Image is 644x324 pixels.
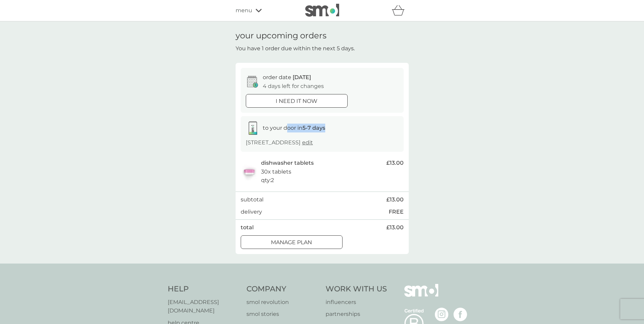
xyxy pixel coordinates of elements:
p: dishwasher tablets [261,159,314,167]
a: edit [302,139,313,146]
button: i need it now [246,94,348,108]
h1: your upcoming orders [236,31,327,41]
span: £13.00 [386,223,404,232]
p: Manage plan [271,238,312,247]
p: delivery [241,208,262,216]
img: visit the smol Facebook page [454,308,467,321]
a: smol revolution [246,298,319,307]
strong: 5-7 days [302,125,325,131]
p: 4 days left for changes [263,82,324,91]
a: [EMAIL_ADDRESS][DOMAIN_NAME] [168,298,240,315]
p: [STREET_ADDRESS] [246,138,313,147]
h4: Company [246,284,319,294]
p: i need it now [276,97,317,106]
img: visit the smol Instagram page [435,308,448,321]
button: Manage plan [241,235,343,249]
p: You have 1 order due within the next 5 days. [236,44,355,53]
span: £13.00 [386,195,404,204]
p: total [241,223,254,232]
a: smol stories [246,310,319,319]
h4: Work With Us [326,284,387,294]
p: 30x tablets [261,167,291,176]
p: subtotal [241,195,263,204]
span: [DATE] [293,74,311,80]
div: basket [392,4,409,17]
span: £13.00 [386,159,404,167]
p: qty : 2 [261,176,274,185]
img: smol [404,284,438,307]
h4: Help [168,284,240,294]
span: to your door in [263,125,325,131]
p: FREE [389,208,404,216]
a: influencers [326,298,387,307]
span: menu [236,6,252,15]
p: order date [263,73,311,82]
a: partnerships [326,310,387,319]
img: smol [305,4,339,17]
